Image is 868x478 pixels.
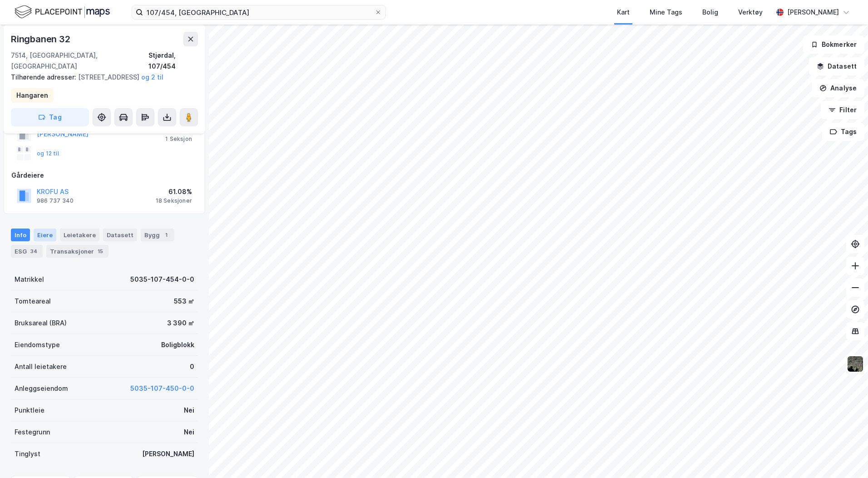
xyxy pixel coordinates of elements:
div: Anleggseiendom [15,383,68,394]
div: Festegrunn [15,427,50,438]
div: Tomteareal [15,296,51,307]
div: Matrikkel [15,274,44,285]
input: Søk på adresse, matrikkel, gårdeiere, leietakere eller personer [143,5,375,19]
div: 986 737 340 [37,197,74,204]
div: [STREET_ADDRESS] [11,72,191,83]
div: 18 Seksjoner [156,197,192,204]
div: Boligblokk [161,339,194,350]
div: Eiere [34,229,56,241]
div: Mine Tags [650,7,682,18]
div: Verktøy [738,7,763,18]
div: Bruksareal (BRA) [15,318,67,329]
div: [PERSON_NAME] [142,448,194,459]
button: Analyse [812,79,864,97]
div: Transaksjoner [46,245,108,258]
button: Tags [822,123,864,141]
span: Tilhørende adresser: [11,73,78,81]
button: Bokmerker [803,35,864,54]
div: Gårdeiere [11,170,197,181]
div: 7514, [GEOGRAPHIC_DATA], [GEOGRAPHIC_DATA] [11,50,148,72]
div: 3 390 ㎡ [167,318,194,329]
div: Kontrollprogram for chat [823,434,868,478]
div: Hangaren [16,90,48,101]
div: [PERSON_NAME] [787,7,839,18]
div: Ringbanen 32 [11,32,72,46]
button: Filter [821,101,864,119]
div: Nei [184,405,194,416]
img: 9k= [847,355,864,373]
div: Punktleie [15,405,44,416]
div: Bygg [141,229,174,241]
img: logo.f888ab2527a4732fd821a326f86c7f29.svg [15,4,110,20]
div: Kart [617,7,630,18]
div: 5035-107-454-0-0 [130,274,194,285]
div: 61.08% [156,186,192,197]
iframe: Chat Widget [823,434,868,478]
button: Tag [11,108,89,126]
div: 0 [190,361,194,372]
div: Stjørdal, 107/454 [148,50,198,72]
div: Nei [184,427,194,438]
div: Leietakere [60,229,99,241]
div: Tinglyst [15,448,40,459]
div: Bolig [702,7,718,18]
div: Datasett [103,229,137,241]
button: Datasett [809,57,864,75]
div: 34 [29,247,39,256]
div: 15 [96,247,105,256]
div: Antall leietakere [15,361,67,372]
div: 1 [162,230,171,239]
div: 553 ㎡ [174,296,194,307]
div: Info [11,229,30,241]
div: Eiendomstype [15,339,60,350]
button: 5035-107-450-0-0 [130,383,194,394]
div: 1 Seksjon [165,135,192,143]
div: ESG [11,245,43,258]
